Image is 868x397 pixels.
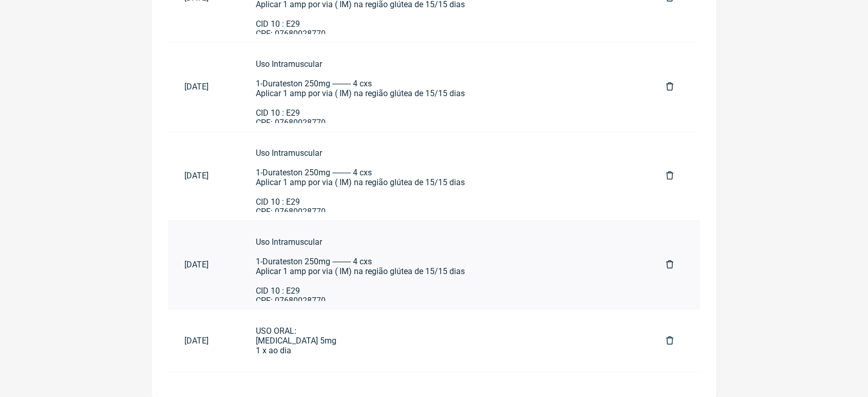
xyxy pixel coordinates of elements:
[256,148,633,216] div: Uso Intramuscular 1-Durateston 250mg --------- 4 cxs Aplicar 1 amp por via ( IM) na região glútea...
[239,51,650,123] a: Uso Intramuscular1-Durateston 250mg --------- 4 cxsAplicar 1 amp por via ( IM) na região glútea d...
[239,318,650,364] a: USO ORAL:[MEDICAL_DATA] 5mg1 x ao dia
[239,229,650,301] a: Uso Intramuscular1-Durateston 250mg --------- 4 cxsAplicar 1 amp por via ( IM) na região glútea d...
[168,74,239,100] a: [DATE]
[256,59,633,128] div: Uso Intramuscular 1-Durateston 250mg --------- 4 cxs Aplicar 1 amp por via ( IM) na região glútea...
[239,140,650,212] a: Uso Intramuscular1-Durateston 250mg --------- 4 cxsAplicar 1 amp por via ( IM) na região glútea d...
[168,163,239,189] a: [DATE]
[256,326,633,355] div: USO ORAL: [MEDICAL_DATA] 5mg 1 x ao dia
[256,237,633,305] div: Uso Intramuscular 1-Durateston 250mg --------- 4 cxs Aplicar 1 amp por via ( IM) na região glútea...
[168,328,239,354] a: [DATE]
[168,251,239,278] a: [DATE]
